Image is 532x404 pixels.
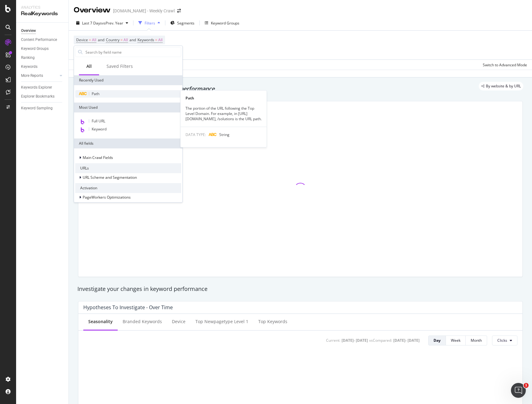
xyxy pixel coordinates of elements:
[85,47,181,57] input: Search by field name
[21,55,35,61] div: Ranking
[21,84,52,91] div: Keywords Explorer
[211,20,239,26] div: Keyword Groups
[137,37,154,42] span: Keywords
[185,132,206,137] span: DATA TYPE:
[479,82,523,90] div: legacy label
[219,132,229,137] span: String
[168,18,197,28] button: Segments
[74,75,182,85] div: Recently Used
[21,46,64,52] a: Keyword Groups
[202,18,242,28] button: Keyword Groups
[83,155,113,160] span: Main Crawl Fields
[21,28,64,34] a: Overview
[21,10,63,17] div: RealKeywords
[120,37,123,42] span: =
[326,338,340,343] div: Current:
[181,106,267,121] div: The portion of the URL following the Top Level Domain. For example, in [URL][DOMAIN_NAME], /solut...
[524,383,529,388] span: 1
[102,20,123,26] span: vs Prev. Year
[86,63,92,69] div: All
[107,63,133,69] div: Saved Filters
[21,5,63,10] div: Analytics
[21,93,64,100] a: Explorer Bookmarks
[21,93,55,100] div: Explorer Bookmarks
[88,318,113,325] div: Seasonality
[21,84,64,91] a: Keywords Explorer
[92,126,107,132] span: Keyword
[75,183,181,193] div: Activation
[369,338,392,343] div: vs Compared :
[75,163,181,173] div: URLs
[258,318,287,325] div: Top Keywords
[83,304,173,310] div: Hypotheses to Investigate - Over Time
[74,18,131,28] button: Last 7 DaysvsPrev. Year
[98,37,104,42] span: and
[466,336,487,345] button: Month
[21,28,36,34] div: Overview
[155,37,157,42] span: =
[92,118,105,124] span: Full URL
[434,338,441,343] div: Day
[74,138,182,148] div: All fields
[480,60,527,70] button: Switch to Advanced Mode
[483,62,527,68] div: Switch to Advanced Mode
[195,318,248,325] div: Top newpagetype Level 1
[21,72,58,79] a: More Reports
[393,338,420,343] div: [DATE] - [DATE]
[83,195,131,200] span: PageWorkers Optimizations
[446,336,466,345] button: Week
[21,105,53,112] div: Keyword Sampling
[342,338,368,343] div: [DATE] - [DATE]
[492,336,517,345] button: Clicks
[471,338,482,343] div: Month
[172,318,185,325] div: Device
[74,5,111,15] div: Overview
[145,20,155,26] div: Filters
[21,55,64,61] a: Ranking
[89,37,91,42] span: =
[129,37,136,42] span: and
[113,8,175,14] div: [DOMAIN_NAME] - Weekly Crawl
[83,175,137,180] span: URL Scheme and Segmentation
[21,64,37,70] div: Keywords
[21,37,64,43] a: Content Performance
[92,91,99,96] span: Path
[123,318,162,325] div: Branded Keywords
[158,36,163,44] span: All
[177,9,181,13] div: arrow-right-arrow-left
[511,383,526,398] iframe: Intercom live chat
[21,37,57,43] div: Content Performance
[451,338,460,343] div: Week
[82,20,102,26] span: Last 7 Days
[74,103,182,112] div: Most Used
[124,36,128,44] span: All
[76,37,88,42] span: Device
[21,105,64,112] a: Keyword Sampling
[92,36,96,44] span: All
[177,20,194,26] span: Segments
[136,18,163,28] button: Filters
[106,37,120,42] span: Country
[486,84,521,88] span: By website & by URL
[21,64,64,70] a: Keywords
[21,46,49,52] div: Keyword Groups
[181,95,267,101] div: Path
[21,72,43,79] div: More Reports
[77,285,523,293] div: Investigate your changes in keyword performance
[428,336,446,345] button: Day
[497,338,507,343] span: Clicks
